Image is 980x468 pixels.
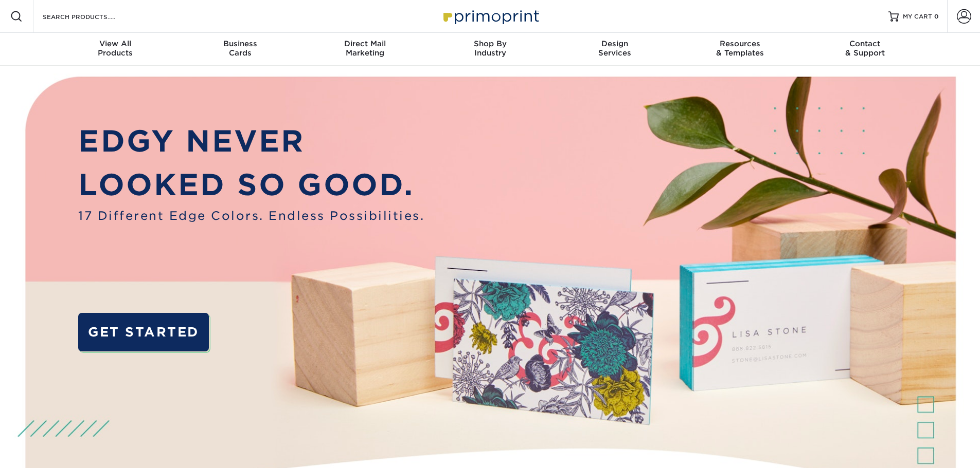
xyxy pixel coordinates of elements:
a: Resources& Templates [678,33,803,66]
span: Contact [803,39,928,48]
span: Direct Mail [302,39,427,48]
div: Products [53,39,178,58]
div: & Support [803,39,928,58]
div: Cards [177,39,302,58]
span: 0 [934,13,939,20]
span: Business [177,39,302,48]
a: Contact& Support [803,33,928,66]
a: BusinessCards [177,33,302,66]
div: & Templates [678,39,803,58]
input: SEARCH PRODUCTS..... [42,10,142,23]
a: GET STARTED [78,313,208,351]
a: DesignServices [553,33,678,66]
span: MY CART [903,12,932,21]
span: Design [553,39,678,48]
p: EDGY NEVER [78,119,424,163]
span: Shop By [427,39,553,48]
div: Marketing [302,39,427,58]
a: Shop ByIndustry [427,33,553,66]
span: View All [53,39,178,48]
span: Resources [678,39,803,48]
div: Services [553,39,678,58]
span: 17 Different Edge Colors. Endless Possibilities. [78,207,424,224]
a: View AllProducts [53,33,178,66]
a: Direct MailMarketing [302,33,427,66]
p: LOOKED SO GOOD. [78,163,424,207]
img: Primoprint [439,5,542,27]
div: Industry [427,39,553,58]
